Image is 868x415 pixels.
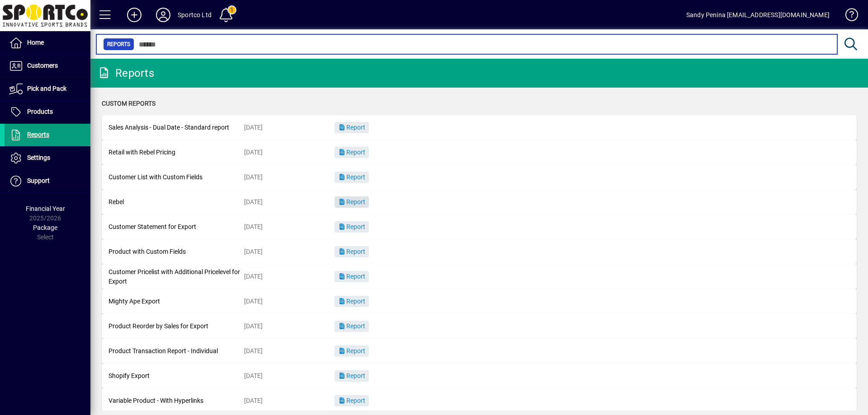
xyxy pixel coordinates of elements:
span: Report [338,124,365,131]
div: Sandy Penina [EMAIL_ADDRESS][DOMAIN_NAME] [686,8,830,22]
span: Report [338,223,365,230]
span: Package [33,224,57,231]
button: Add [120,7,149,23]
div: [DATE] [244,197,335,207]
button: Report [335,221,369,233]
div: Product Transaction Report - Individual [108,346,244,356]
a: Support [5,170,90,192]
span: Products [27,108,53,115]
span: Report [338,397,365,404]
div: Sales Analysis - Dual Date - Standard report [108,123,244,132]
div: [DATE] [244,148,335,157]
div: Sportco Ltd [178,8,212,22]
span: Custom Reports [102,100,156,107]
div: Shopify Export [108,371,244,381]
button: Profile [149,7,178,23]
div: Retail with Rebel Pricing [108,148,244,157]
div: [DATE] [244,346,335,356]
a: Products [5,101,90,123]
div: [DATE] [244,322,335,331]
div: [DATE] [244,247,335,256]
a: Customers [5,55,90,77]
a: Pick and Pack [5,78,90,100]
div: Customer Pricelist with Additional Pricelevel for Export [108,267,244,286]
a: Settings [5,147,90,169]
button: Report [335,172,369,183]
div: Customer List with Custom Fields [108,173,244,182]
div: Reports [97,66,154,80]
span: Financial Year [26,205,65,212]
div: Mighty Ape Export [108,297,244,306]
div: [DATE] [244,222,335,232]
button: Report [335,395,369,406]
span: Report [338,298,365,305]
div: Variable Product - With Hyperlinks [108,396,244,406]
span: Support [27,177,50,184]
div: [DATE] [244,371,335,381]
a: Knowledge Base [839,2,857,31]
span: Reports [27,131,49,138]
span: Report [338,198,365,205]
div: [DATE] [244,396,335,406]
div: [DATE] [244,173,335,182]
button: Report [335,196,369,208]
span: Customers [27,62,58,69]
div: Product Reorder by Sales for Export [108,322,244,331]
button: Report [335,246,369,257]
div: [DATE] [244,297,335,306]
button: Report [335,122,369,133]
span: Report [338,273,365,280]
span: Report [338,347,365,354]
div: [DATE] [244,123,335,132]
div: Rebel [108,197,244,207]
span: Reports [107,40,130,49]
span: Pick and Pack [27,85,66,92]
div: Customer Statement for Export [108,222,244,232]
span: Report [338,372,365,379]
button: Report [335,345,369,357]
span: Report [338,322,365,330]
span: Report [338,173,365,181]
button: Report [335,147,369,158]
a: Home [5,32,90,54]
button: Report [335,370,369,382]
div: [DATE] [244,272,335,281]
button: Report [335,271,369,282]
span: Report [338,248,365,255]
button: Report [335,321,369,332]
button: Report [335,296,369,307]
span: Settings [27,154,50,161]
div: Product with Custom Fields [108,247,244,256]
span: Report [338,149,365,156]
span: Home [27,39,44,46]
